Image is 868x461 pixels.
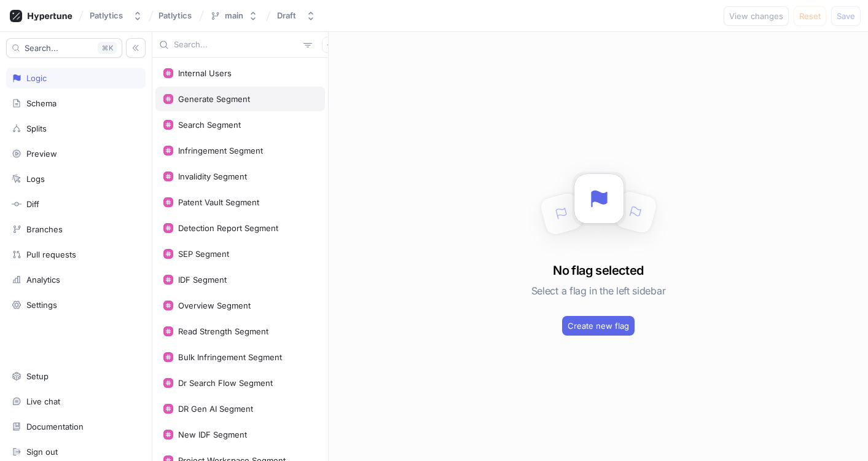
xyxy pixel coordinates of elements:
div: Generate Segment [178,94,250,104]
div: DR Gen AI Segment [178,404,253,414]
span: Search... [25,44,58,52]
div: New IDF Segment [178,430,247,439]
button: Reset [794,6,826,26]
div: Splits [26,124,47,133]
div: Invalidity Segment [178,171,247,181]
button: Create new flag [562,316,635,336]
div: Patent Vault Segment [178,197,259,207]
div: SEP Segment [178,249,229,259]
div: Dr Search Flow Segment [178,378,273,388]
div: Draft [277,10,296,21]
button: View changes [724,6,789,26]
div: main [225,10,243,21]
div: Logs [26,174,45,184]
span: View changes [729,12,783,20]
div: Detection Report Segment [178,223,278,233]
div: Internal Users [178,68,232,78]
button: Draft [272,6,321,26]
div: Pull requests [26,250,76,259]
button: Save [831,6,861,26]
div: Setup [26,371,49,381]
div: Logic [26,73,47,83]
div: Analytics [26,275,60,285]
div: Read Strength Segment [178,326,268,336]
button: main [205,6,263,26]
input: Search... [174,39,299,51]
span: Save [837,12,855,20]
div: Bulk Infringement Segment [178,352,282,362]
span: Reset [799,12,821,20]
div: Overview Segment [178,301,251,310]
div: Search Segment [178,120,241,130]
div: Sign out [26,447,58,457]
span: Patlytics [158,11,192,20]
div: Infringement Segment [178,146,263,156]
div: Live chat [26,396,60,406]
button: Search...K [6,38,122,58]
div: Documentation [26,422,84,431]
div: IDF Segment [178,275,227,285]
h3: No flag selected [553,261,643,280]
div: Schema [26,98,57,108]
div: Branches [26,224,63,234]
div: Preview [26,149,57,159]
div: Patlytics [90,10,123,21]
button: Patlytics [85,6,147,26]
span: Create new flag [568,322,629,329]
h5: Select a flag in the left sidebar [531,280,665,302]
a: Documentation [6,416,146,437]
div: K [98,42,117,54]
div: Settings [26,300,57,310]
div: Diff [26,199,39,209]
